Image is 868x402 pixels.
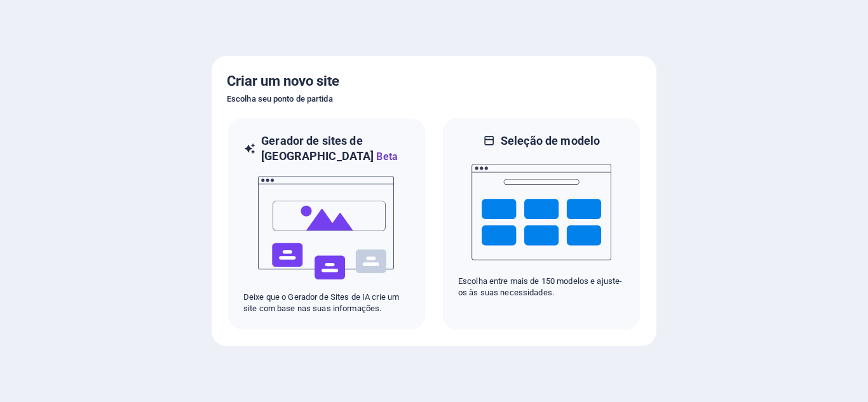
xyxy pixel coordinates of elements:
div: Seleção de modeloEscolha entre mais de 150 modelos e ajuste-os às suas necessidades. [442,117,641,331]
font: Gerador de sites de [GEOGRAPHIC_DATA] [261,134,374,163]
font: Escolha seu ponto de partida [227,94,333,104]
font: Beta [376,151,398,163]
font: Criar um novo site [227,73,339,89]
div: Gerador de sites de [GEOGRAPHIC_DATA]BetaaiDeixe que o Gerador de Sites de IA crie um site com ba... [227,117,426,331]
font: Escolha entre mais de 150 modelos e ajuste-os às suas necessidades. [458,276,622,297]
img: ai [257,164,397,291]
font: Seleção de modelo [501,134,600,147]
font: Deixe que o Gerador de Sites de IA crie um site com base nas suas informações. [243,292,399,313]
